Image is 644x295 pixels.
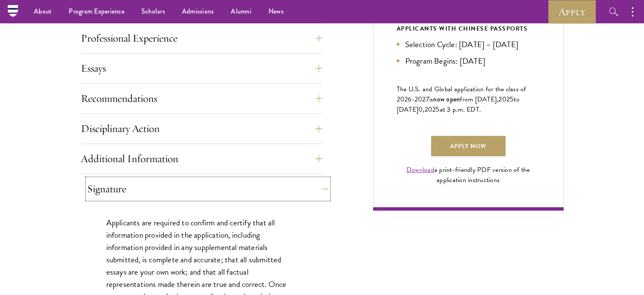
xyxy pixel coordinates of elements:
span: 0 [418,104,423,115]
span: to [DATE] [397,94,520,115]
span: , [423,104,424,115]
a: Download [406,165,434,175]
div: APPLICANTS WITH CHINESE PASSPORTS [397,23,540,34]
span: is [429,94,434,104]
button: Professional Experience [81,28,322,48]
span: 5 [510,94,514,104]
li: Program Begins: [DATE] [397,55,540,67]
span: 6 [408,94,412,104]
span: 7 [426,94,429,104]
button: Signature [87,179,329,199]
span: at 3 p.m. EDT. [440,104,481,115]
a: Apply Now [431,136,506,156]
div: a print-friendly PDF version of the application instructions [397,165,540,185]
button: Additional Information [81,149,322,169]
span: now open [433,94,460,104]
button: Recommendations [81,88,322,109]
span: 5 [436,104,439,115]
span: -202 [412,94,426,104]
span: 202 [498,94,510,104]
button: Disciplinary Action [81,118,322,139]
span: The U.S. and Global application for the class of 202 [397,84,526,104]
span: 202 [425,104,436,115]
span: from [DATE], [460,94,498,104]
button: Essays [81,58,322,79]
li: Selection Cycle: [DATE] – [DATE] [397,38,540,51]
